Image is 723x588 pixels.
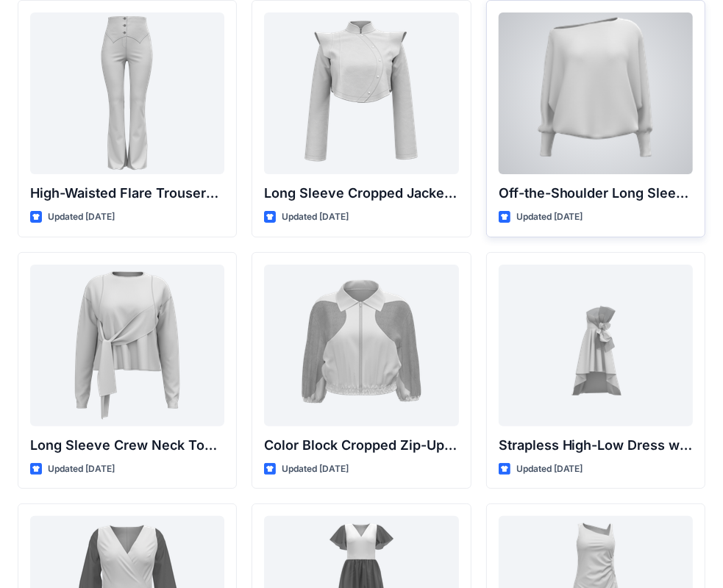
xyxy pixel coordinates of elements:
a: Long Sleeve Cropped Jacket with Mandarin Collar and Shoulder Detail [264,12,458,174]
a: Off-the-Shoulder Long Sleeve Top [499,12,693,174]
p: Updated [DATE] [282,209,349,225]
a: High-Waisted Flare Trousers with Button Detail [30,12,224,174]
p: Updated [DATE] [516,462,583,477]
a: Long Sleeve Crew Neck Top with Asymmetrical Tie Detail [30,265,224,426]
p: Updated [DATE] [516,209,583,225]
p: High-Waisted Flare Trousers with Button Detail [30,183,224,204]
p: Color Block Cropped Zip-Up Jacket with Sheer Sleeves [264,435,458,456]
a: Color Block Cropped Zip-Up Jacket with Sheer Sleeves [264,265,458,426]
p: Long Sleeve Cropped Jacket with Mandarin Collar and Shoulder Detail [264,183,458,204]
p: Strapless High-Low Dress with Side Bow Detail [499,435,693,456]
p: Long Sleeve Crew Neck Top with Asymmetrical Tie Detail [30,435,224,456]
p: Updated [DATE] [48,462,115,477]
a: Strapless High-Low Dress with Side Bow Detail [499,265,693,426]
p: Updated [DATE] [282,462,349,477]
p: Off-the-Shoulder Long Sleeve Top [499,183,693,204]
p: Updated [DATE] [48,209,115,225]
